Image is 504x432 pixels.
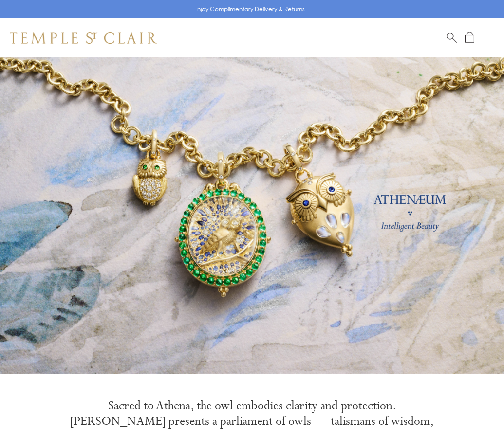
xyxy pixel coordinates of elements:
a: Search [447,32,457,44]
a: Open Shopping Bag [465,32,474,44]
p: Enjoy Complimentary Delivery & Returns [194,4,305,14]
img: Temple St. Clair [10,32,157,44]
button: Open navigation [483,32,494,44]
